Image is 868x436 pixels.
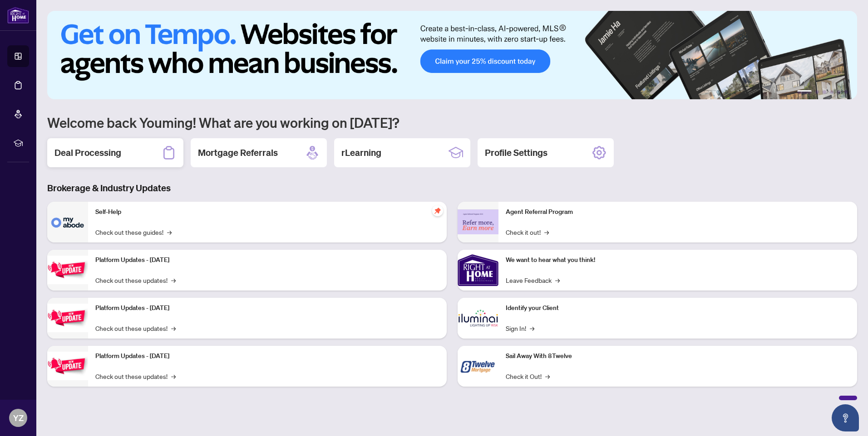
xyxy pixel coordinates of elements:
h1: Welcome back Youming! What are you working on [DATE]? [47,114,857,131]
span: YZ [13,412,24,424]
h2: Mortgage Referrals [198,146,278,159]
button: 5 [837,90,841,94]
span: pushpin [432,205,443,216]
button: 1 [797,90,812,94]
img: logo [7,7,29,24]
h3: Brokerage & Industry Updates [47,182,857,194]
img: We want to hear what you think! [458,250,498,291]
a: Check out these updates!→ [95,323,176,333]
a: Leave Feedback→ [506,275,560,285]
span: → [167,227,172,237]
span: → [171,275,176,285]
p: Identify your Client [506,303,850,313]
p: Agent Referral Program [506,207,850,217]
span: → [555,275,560,285]
h2: Profile Settings [485,146,547,159]
a: Check out these updates!→ [95,275,176,285]
p: Sail Away With 8Twelve [506,351,850,361]
span: → [171,323,176,333]
img: Slide 0 [47,11,857,99]
p: Platform Updates - [DATE] [95,255,439,265]
h2: rLearning [341,146,381,159]
button: 3 [823,90,826,94]
span: → [545,371,550,381]
img: Platform Updates - June 23, 2025 [47,352,88,380]
button: 4 [830,90,833,94]
img: Sail Away With 8Twelve [458,346,498,387]
img: Agent Referral Program [458,209,498,234]
button: Open asap [832,404,859,431]
img: Platform Updates - July 8, 2025 [47,304,88,332]
a: Check it Out!→ [506,371,550,381]
img: Identify your Client [458,298,498,339]
img: Self-Help [47,202,88,242]
p: Platform Updates - [DATE] [95,303,439,313]
a: Sign In!→ [506,323,534,333]
a: Check out these guides!→ [95,227,172,237]
span: → [530,323,534,333]
p: We want to hear what you think! [506,255,850,265]
span: → [544,227,549,237]
a: Check it out!→ [506,227,549,237]
a: Check out these updates!→ [95,371,176,381]
h2: Deal Processing [54,146,121,159]
span: → [171,371,176,381]
img: Platform Updates - July 21, 2025 [47,256,88,284]
button: 6 [844,90,848,94]
p: Self-Help [95,207,439,217]
p: Platform Updates - [DATE] [95,351,439,361]
button: 2 [815,90,819,94]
